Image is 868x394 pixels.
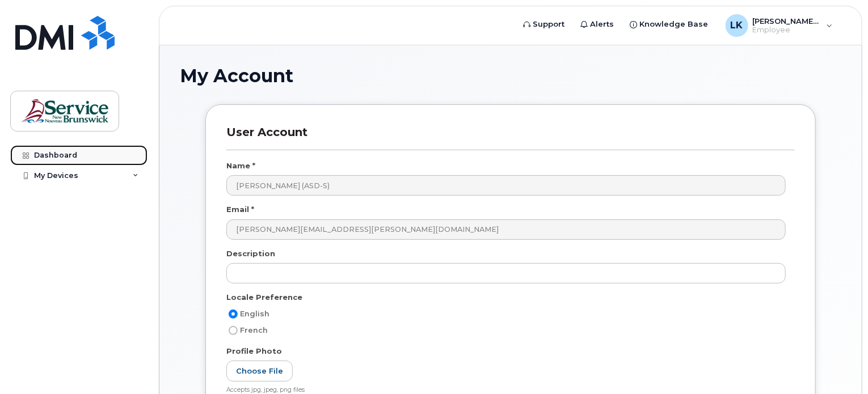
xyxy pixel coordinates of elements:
[226,204,254,215] label: Email *
[240,326,268,334] span: French
[229,326,238,335] input: French
[226,248,275,259] label: Description
[240,310,269,318] span: English
[180,66,841,86] h1: My Account
[226,292,302,303] label: Locale Preference
[226,125,795,150] h3: User Account
[226,346,282,357] label: Profile Photo
[229,310,238,319] input: English
[226,160,255,171] label: Name *
[226,361,293,382] label: Choose File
